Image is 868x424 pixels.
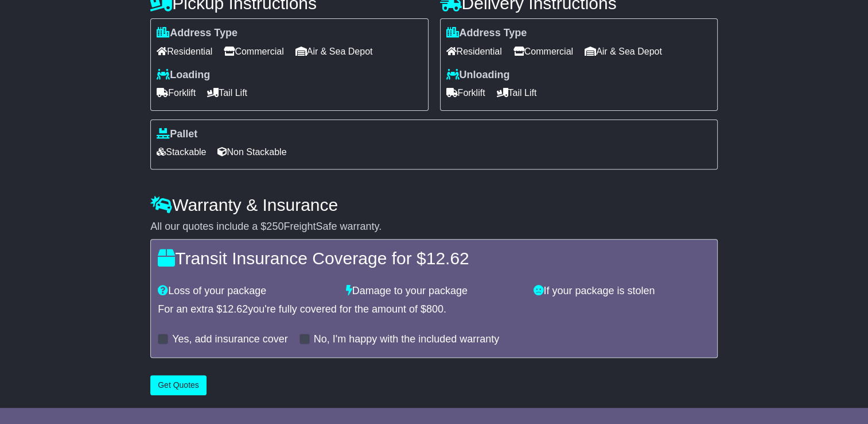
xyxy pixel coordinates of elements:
[446,43,502,60] span: Residential
[150,221,718,233] div: All our quotes include a $ FreightSafe warranty.
[157,143,206,161] span: Stackable
[157,128,197,141] label: Pallet
[217,143,286,161] span: Non Stackable
[295,43,373,60] span: Air & Sea Depot
[497,84,537,102] span: Tail Lift
[426,249,469,268] span: 12.62
[314,333,500,346] label: No, I'm happy with the included warranty
[157,69,210,82] label: Loading
[446,27,527,40] label: Address Type
[446,69,510,82] label: Unloading
[585,43,662,60] span: Air & Sea Depot
[150,195,718,214] h4: Warranty & Insurance
[157,43,212,60] span: Residential
[224,43,283,60] span: Commercial
[152,285,340,298] div: Loss of your package
[157,27,238,40] label: Address Type
[157,84,196,102] span: Forklift
[207,84,247,102] span: Tail Lift
[528,285,716,298] div: If your package is stolen
[446,84,485,102] span: Forklift
[158,303,710,316] div: For an extra $ you're fully covered for the amount of $ .
[266,221,283,232] span: 250
[150,375,207,395] button: Get Quotes
[172,333,287,346] label: Yes, add insurance cover
[426,303,443,315] span: 800
[513,43,573,60] span: Commercial
[340,285,528,298] div: Damage to your package
[158,249,710,268] h4: Transit Insurance Coverage for $
[222,303,248,315] span: 12.62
